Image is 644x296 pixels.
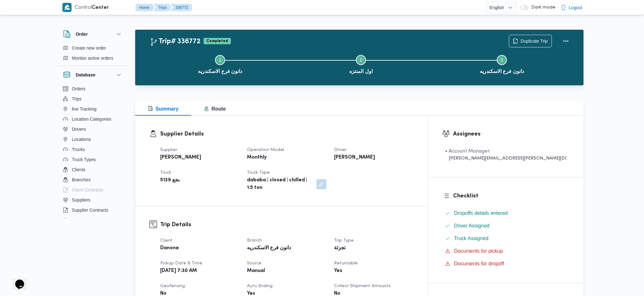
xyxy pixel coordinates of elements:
button: Locations [60,134,125,144]
span: Documents for dropoff [454,261,504,266]
button: Drivers [60,124,125,134]
span: Truck Assigned [454,235,489,242]
h3: Order [76,30,88,38]
iframe: chat widget [6,271,27,290]
span: Driver Assigned [454,222,489,230]
b: دانون فرع الاسكندريه [247,245,291,252]
h3: Checklist [453,192,569,200]
span: Create new order [72,44,106,52]
span: Truck Assigned [454,236,489,241]
button: Duplicate Trip [509,35,552,47]
span: Truck Types [72,156,96,163]
button: Logout [559,1,585,14]
button: Devices [60,215,125,225]
span: Duplicate Trip [521,37,548,45]
b: [DATE] 7:30 AM [160,267,197,275]
span: Dropoffs details entered [454,210,508,216]
span: Supplier Contracts [72,206,108,214]
button: Suppliers [60,195,125,205]
button: Documents for dropoff [443,259,569,269]
span: Location Categories [72,115,111,123]
span: Dropoffs details entered [454,209,508,217]
span: Documents for pickup [454,247,503,255]
b: Center [92,5,109,10]
button: Location Categories [60,114,125,124]
span: Client [160,239,173,243]
h3: Assignees [453,130,569,138]
span: Collect Shipment Amounts [334,284,391,288]
span: Pickup date & time [160,261,202,265]
b: بجع 5139 [160,177,180,184]
span: دانون فرع الاسكندريه [480,68,524,75]
span: دانون فرع الاسكندريه [198,68,242,75]
span: live Tracking [72,105,97,113]
span: Orders [72,85,85,93]
button: Monitor active orders [60,53,125,63]
button: Trucks [60,144,125,154]
span: Geofencing [160,284,185,288]
span: Source [247,261,262,265]
img: X8yXhbKr1z7QwAAAABJRU5ErkJggg== [62,3,72,12]
div: • Account Manager [445,148,567,155]
button: Truck Types [60,154,125,165]
span: Documents for pickup [454,248,503,254]
div: [PERSON_NAME][EMAIL_ADDRESS][PERSON_NAME][DOMAIN_NAME] [445,155,567,162]
span: Locations [72,136,91,143]
span: Summary [148,106,179,112]
span: Suppliers [72,196,90,204]
span: Documents for dropoff [454,260,504,268]
h3: Trip Details [160,220,414,229]
span: Logout [569,4,582,11]
span: Route [204,106,226,112]
button: Driver Assigned [443,221,569,231]
b: Monthly [247,154,267,161]
button: Actions [559,35,572,47]
button: 336772 [170,4,192,11]
span: Drivers [72,125,86,133]
button: دانون فرع الاسكندريه [431,47,572,80]
button: Client Contracts [60,185,125,195]
span: Returnable [334,261,358,265]
button: Order [63,30,123,38]
button: Dropoffs details entered [443,208,569,218]
button: Trips [60,94,125,104]
span: Completed [204,38,231,44]
span: Branches [72,176,91,184]
span: Driver [334,148,347,152]
button: Documents for pickup [443,246,569,256]
b: Completed [206,39,228,43]
span: Trip Type [334,239,354,243]
div: Database [58,84,128,220]
span: Operation Model [247,148,284,152]
span: Client Contracts [72,186,104,194]
span: 1 [219,57,221,63]
button: Branches [60,175,125,185]
span: Branch [247,239,262,243]
h3: Supplier Details [160,130,414,138]
span: اول المنتزه [349,68,372,75]
span: Trips [72,95,82,103]
div: Order [58,43,128,66]
b: [PERSON_NAME] [334,154,375,161]
button: اول المنتزه [291,47,432,80]
button: Trips [153,4,172,11]
span: • Account Manager abdallah.mohamed@illa.com.eg [445,148,567,162]
button: Home [136,4,155,11]
span: Dark mode [529,5,555,10]
b: [PERSON_NAME] [160,154,201,161]
b: dababa | closed | chilled | 1.5 ton [247,177,312,192]
button: Orders [60,84,125,94]
span: 3 [501,57,503,63]
b: Manual [247,267,265,275]
button: دانون فرع الاسكندريه [150,47,291,80]
b: Danone [160,245,179,252]
h3: Database [76,71,95,79]
span: Supplier [160,148,177,152]
span: Clients [72,166,85,173]
span: Truck [160,171,171,175]
span: Driver Assigned [454,223,489,228]
b: تجزئة [334,245,345,252]
span: 2 [360,57,362,63]
span: Devices [72,216,88,224]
